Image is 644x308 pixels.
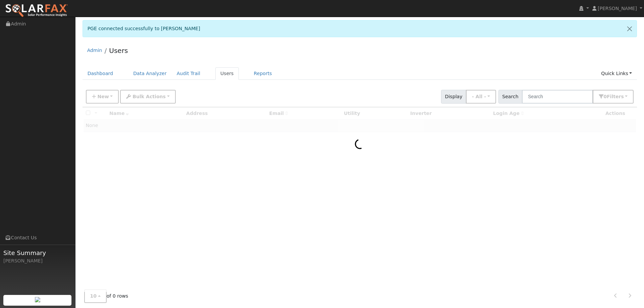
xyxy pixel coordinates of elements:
[607,94,624,99] span: Filter
[109,47,128,55] a: Users
[84,289,128,303] span: of 0 rows
[596,67,637,80] a: Quick Links
[83,20,637,37] div: PGE connected successfully to [PERSON_NAME]
[522,90,593,104] input: Search
[97,94,109,99] span: New
[623,20,637,37] a: Close
[90,293,97,299] span: 10
[498,90,522,104] span: Search
[120,90,175,104] button: Bulk Actions
[441,90,466,104] span: Display
[35,297,40,302] img: retrieve
[172,67,205,80] a: Audit Trail
[466,90,496,104] button: - All -
[621,94,624,99] span: s
[128,67,172,80] a: Data Analyzer
[3,257,72,264] div: [PERSON_NAME]
[83,67,118,80] a: Dashboard
[84,289,107,303] button: 10
[249,67,277,80] a: Reports
[593,90,634,104] button: 0Filters
[598,6,637,11] span: [PERSON_NAME]
[132,94,166,99] span: Bulk Actions
[87,48,102,53] a: Admin
[86,90,119,104] button: New
[3,248,72,257] span: Site Summary
[5,4,68,18] img: SolarFax
[215,67,239,80] a: Users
